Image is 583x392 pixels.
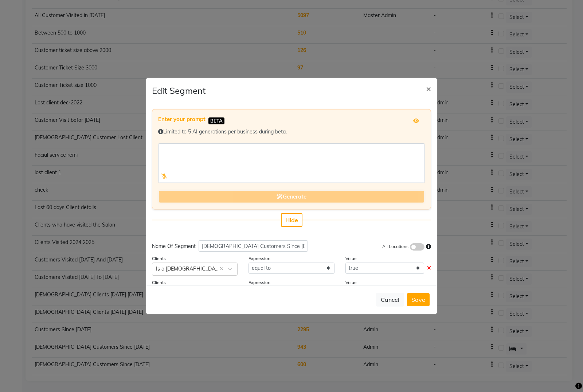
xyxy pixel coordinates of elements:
div: Limited to 5 AI generations per business during beta. [158,128,425,136]
label: Clients [152,279,166,286]
button: Save [407,293,430,306]
span: Hide [285,216,298,224]
label: Value [345,255,357,262]
h4: Edit Segment [152,84,206,97]
span: × [426,83,431,94]
span: BETA [208,117,224,124]
label: Expression [249,279,270,286]
div: Name Of Segment [152,243,196,250]
label: Enter your prompt [158,115,206,124]
button: Cancel [376,293,404,307]
span: Clear all [220,265,226,273]
label: All Locations [382,243,408,250]
label: Clients [152,255,166,262]
label: Expression [249,255,270,262]
button: Close [420,78,437,99]
button: Hide [281,213,302,227]
label: Value [345,279,357,286]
